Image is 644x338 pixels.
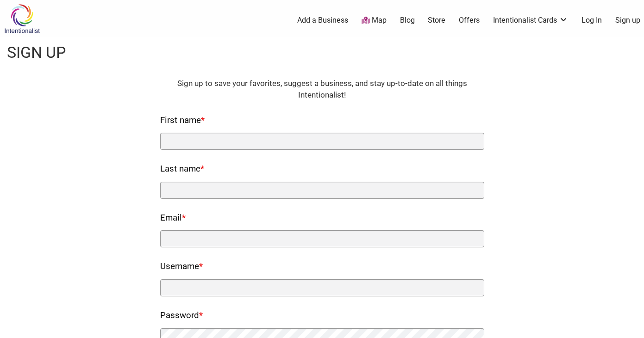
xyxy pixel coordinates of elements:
a: Sign up [615,15,640,25]
label: First name [160,113,205,129]
h1: Sign up [7,42,66,64]
a: Offers [459,15,480,25]
label: Last name [160,161,204,177]
a: Blog [400,15,415,25]
a: Map [362,15,387,26]
label: Username [160,259,203,275]
label: Email [160,210,186,226]
a: Add a Business [297,15,348,25]
a: Log In [581,15,602,25]
a: Store [428,15,445,25]
div: Sign up to save your favorites, suggest a business, and stay up-to-date on all things Intentional... [160,78,484,101]
a: Intentionalist Cards [493,15,568,25]
label: Password [160,308,203,324]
